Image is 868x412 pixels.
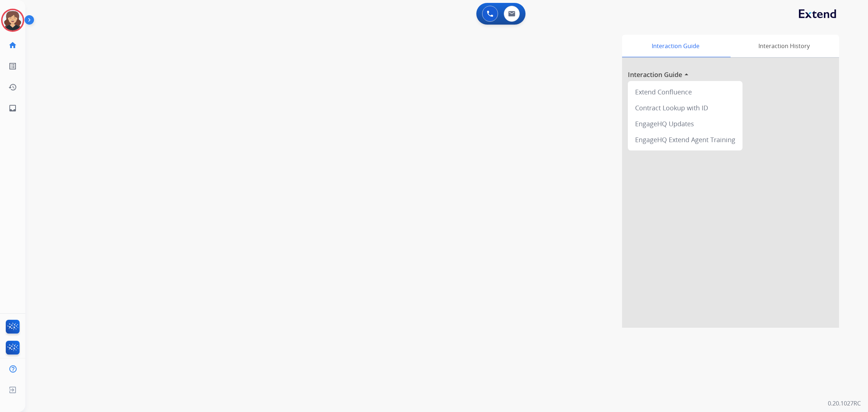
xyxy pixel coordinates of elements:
img: avatar [3,10,23,30]
mat-icon: inbox [8,104,17,112]
div: EngageHQ Extend Agent Training [631,132,740,148]
mat-icon: list_alt [8,62,17,71]
div: Extend Confluence [631,84,740,100]
div: Interaction Guide [622,35,729,57]
div: EngageHQ Updates [631,116,740,132]
div: Contract Lookup with ID [631,100,740,116]
div: Interaction History [729,35,839,57]
mat-icon: home [8,41,17,50]
p: 0.20.1027RC [828,399,861,408]
mat-icon: history [8,83,17,92]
